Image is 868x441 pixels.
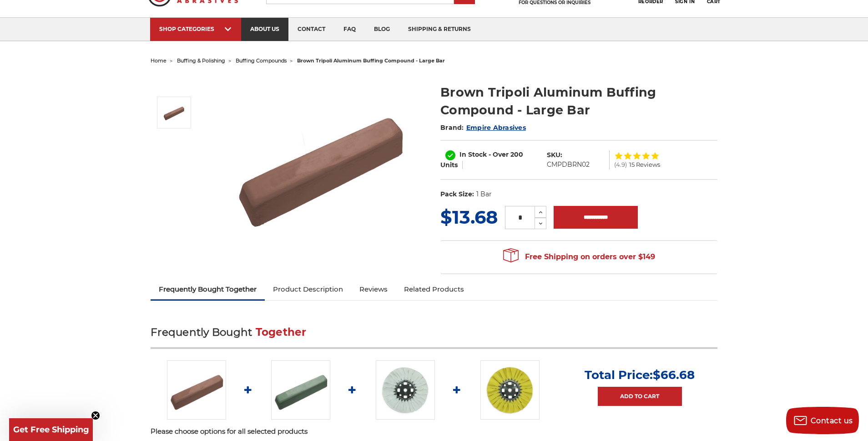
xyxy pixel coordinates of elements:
[466,123,526,132] a: Empire Abrasives
[297,57,445,64] span: brown tripoli aluminum buffing compound - large bar
[440,123,464,132] span: Brand:
[547,150,562,160] dt: SKU:
[151,326,252,338] span: Frequently Bought
[241,18,288,41] a: about us
[177,57,225,64] a: buffing & polishing
[91,411,100,420] button: Close teaser
[159,26,232,32] div: SHOP CATEGORIES
[9,418,93,441] div: Get Free ShippingClose teaser
[653,368,695,382] span: $66.68
[365,18,399,41] a: blog
[598,387,682,406] a: Add to Cart
[13,425,89,435] span: Get Free Shipping
[440,206,498,228] span: $13.68
[440,161,458,169] span: Units
[614,162,627,168] span: (4.9)
[547,160,590,169] dd: CMPDBRN02
[440,83,717,119] h1: Brown Tripoli Aluminum Buffing Compound - Large Bar
[229,74,411,256] img: Brown Tripoli Aluminum Buffing Compound
[459,150,487,159] span: In Stock
[351,279,396,299] a: Reviews
[151,57,167,64] a: home
[236,57,287,64] a: buffing compounds
[334,18,365,41] a: faq
[256,326,307,338] span: Together
[396,279,472,299] a: Related Products
[288,18,334,41] a: contact
[476,190,492,199] dd: 1 Bar
[510,150,523,159] span: 200
[151,426,717,437] p: Please choose options for all selected products
[629,162,660,168] span: 15 Reviews
[786,407,859,434] button: Contact us
[399,18,480,41] a: shipping & returns
[167,360,226,420] img: Brown Tripoli Aluminum Buffing Compound
[489,150,509,159] span: - Over
[585,368,695,382] p: Total Price:
[811,416,853,425] span: Contact us
[503,248,655,266] span: Free Shipping on orders over $149
[440,190,474,199] dt: Pack Size:
[162,101,185,124] img: Brown Tripoli Aluminum Buffing Compound
[151,279,265,299] a: Frequently Bought Together
[265,279,351,299] a: Product Description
